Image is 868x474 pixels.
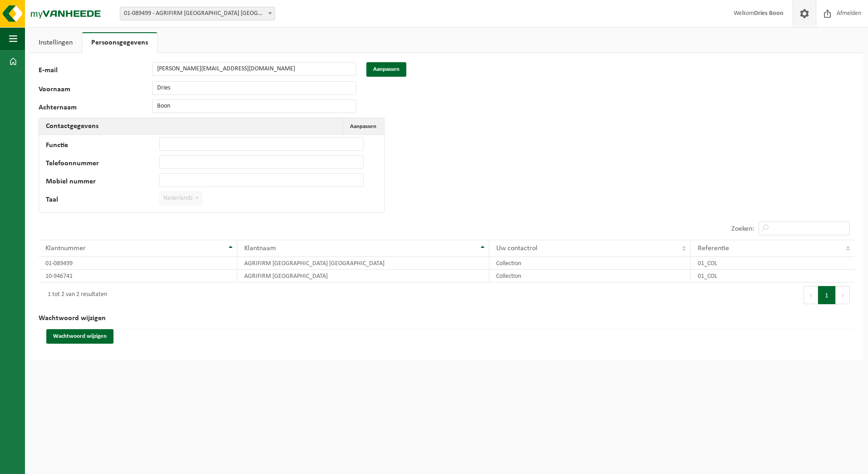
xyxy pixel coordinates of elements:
label: Zoeken: [731,225,754,232]
strong: Dries Boon [754,10,784,17]
span: Uw contactrol [496,245,538,252]
label: E-mail [39,67,152,77]
td: 10-946741 [39,270,237,282]
td: 01_COL [691,270,854,282]
td: AGRIFIRM [GEOGRAPHIC_DATA] [GEOGRAPHIC_DATA] [237,257,489,270]
label: Telefoonnummer [46,160,159,169]
label: Functie [46,142,159,151]
div: 1 tot 2 van 2 resultaten [43,287,107,303]
button: 1 [818,286,836,304]
label: Mobiel nummer [46,178,159,187]
td: AGRIFIRM [GEOGRAPHIC_DATA] [237,270,489,282]
button: Previous [804,286,818,304]
span: Referentie [698,245,729,252]
td: Collection [489,270,691,282]
span: 01-089499 - AGRIFIRM BELGIUM NV - GROBBENDONK [120,7,275,20]
td: 01-089499 [39,257,237,270]
span: Klantnummer [45,245,86,252]
input: E-mail [152,62,356,76]
span: Nederlands [160,192,202,205]
a: Instellingen [30,32,82,53]
span: Aanpassen [350,123,376,129]
h2: Contactgegevens [39,118,105,134]
button: Aanpassen [343,118,383,134]
button: Next [836,286,850,304]
h2: Wachtwoord wijzigen [39,308,854,329]
span: Klantnaam [244,245,276,252]
button: Wachtwoord wijzigen [46,329,113,344]
a: Persoonsgegevens [82,32,157,53]
button: Aanpassen [366,62,406,77]
label: Taal [46,196,159,205]
span: Nederlands [159,192,202,205]
label: Achternaam [39,104,152,113]
label: Voornaam [39,86,152,95]
td: Collection [489,257,691,270]
span: 01-089499 - AGRIFIRM BELGIUM NV - GROBBENDONK [120,7,275,20]
td: 01_COL [691,257,854,270]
